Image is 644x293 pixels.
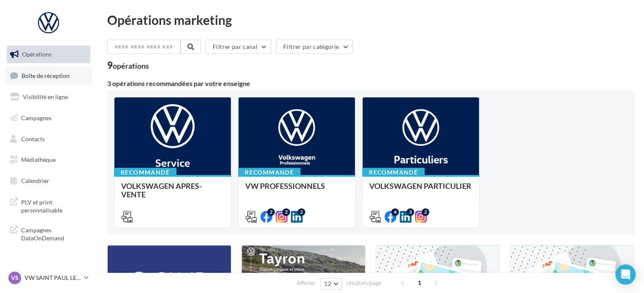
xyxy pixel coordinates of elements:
[5,221,92,246] a: Campagnes DataOnDemand
[324,280,331,287] span: 12
[7,270,90,286] a: VS VW SAINT PAUL LES DAX
[615,264,636,285] div: Open Intercom Messenger
[406,208,414,216] div: 3
[114,168,176,177] div: Recommandé
[5,88,92,106] a: Visibilité en ligne
[369,181,471,191] span: VOLKSWAGEN PARTICULIER
[391,208,399,216] div: 4
[297,279,316,287] span: Afficher
[5,172,92,190] a: Calendrier
[5,151,92,169] a: Médiathèque
[121,181,202,199] span: VOLKSWAGEN APRES-VENTE
[5,67,92,85] a: Boîte de réception
[320,278,342,290] button: 12
[21,196,87,215] span: PLV et print personnalisable
[24,274,81,282] p: VW SAINT PAUL LES DAX
[113,62,149,70] div: opérations
[107,13,634,26] div: Opérations marketing
[282,208,290,216] div: 2
[21,156,56,163] span: Médiathèque
[413,276,426,290] span: 1
[206,40,271,54] button: Filtrer par canal
[5,130,92,148] a: Contacts
[23,93,68,100] span: Visibilité en ligne
[5,109,92,127] a: Campagnes
[276,40,353,54] button: Filtrer par catégorie
[22,51,51,58] span: Opérations
[245,181,325,191] span: VW PROFESSIONNELS
[267,208,275,216] div: 2
[11,274,19,282] span: VS
[298,208,305,216] div: 2
[422,208,429,216] div: 2
[21,177,49,184] span: Calendrier
[107,61,149,70] div: 9
[238,168,300,177] div: Recommandé
[21,224,87,242] span: Campagnes DataOnDemand
[21,114,51,121] span: Campagnes
[5,46,92,63] a: Opérations
[22,72,70,79] span: Boîte de réception
[362,168,425,177] div: Recommandé
[5,193,92,218] a: PLV et print personnalisable
[107,80,634,87] div: 3 opérations recommandées par votre enseigne
[346,279,382,287] span: résultats/page
[21,135,45,142] span: Contacts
